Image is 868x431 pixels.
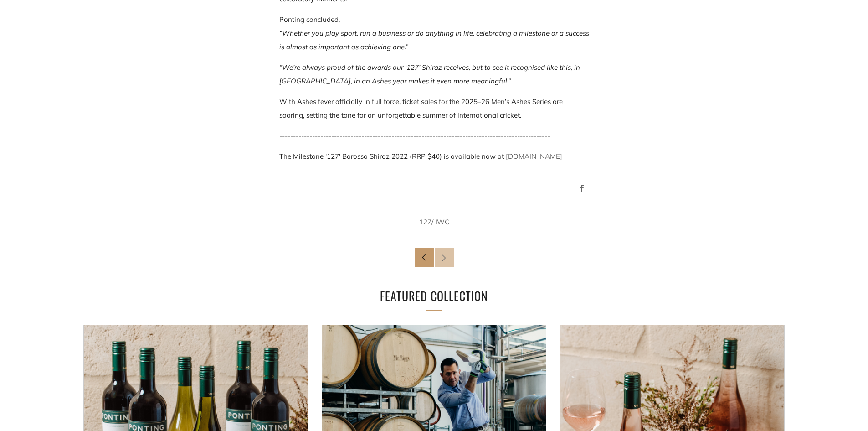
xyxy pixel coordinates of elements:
em: “Whether you play sport, run a business or do anything in life, celebrating a milestone or a succ... [279,29,589,51]
h2: Featured collection [284,286,585,306]
p: Ponting concluded, [279,13,589,54]
a: [DOMAIN_NAME] [506,152,562,161]
p: With Ashes fever officially in full force, ticket sales for the 2025–26 Men’s Ashes Series are so... [279,95,589,122]
a: IWC [435,218,449,226]
a: 127 [419,218,431,226]
em: “We’re always proud of the awards our ‘127’ Shiraz receives, but to see it recognised like this, ... [279,63,580,85]
p: --------------------------------------------------------------------------------------------------- [279,129,589,143]
p: The Milestone '127' Barossa Shiraz 2022 (RRP $40) is available now at [279,150,589,163]
li: / [419,215,433,229]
